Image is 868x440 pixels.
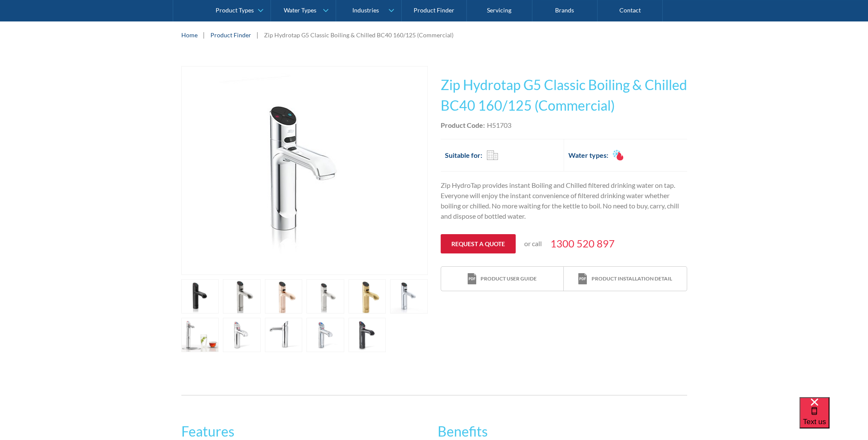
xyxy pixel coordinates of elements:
[181,318,219,352] a: open lightbox
[481,275,537,283] div: Product user guide
[223,279,261,313] a: open lightbox
[219,66,390,274] img: Zip Hydrotap G5 Classic Boiling & Chilled BC40 160/125 (Commercial)
[487,120,511,130] div: H51703
[255,30,260,40] div: |
[181,66,428,275] a: open lightbox
[348,279,386,313] a: open lightbox
[181,279,219,313] a: open lightbox
[348,318,386,352] a: open lightbox
[223,318,261,352] a: open lightbox
[568,150,608,160] h2: Water types:
[216,7,254,14] div: Product Types
[441,180,687,221] p: Zip HydroTap provides instant Boiling and Chilled filtered drinking water on tap. Everyone will e...
[264,30,454,39] div: Zip Hydrotap G5 Classic Boiling & Chilled BC40 160/125 (Commercial)
[578,273,587,285] img: print icon
[306,318,344,352] a: open lightbox
[306,279,344,313] a: open lightbox
[265,279,303,313] a: open lightbox
[210,30,251,39] a: Product Finder
[265,318,303,352] a: open lightbox
[564,267,686,291] a: print iconProduct installation detail
[390,279,428,313] a: open lightbox
[441,121,485,129] strong: Product Code:
[181,30,198,39] a: Home
[352,7,379,14] div: Industries
[468,273,476,285] img: print icon
[441,234,516,253] a: Request a quote
[441,267,564,291] a: print iconProduct user guide
[202,30,206,40] div: |
[799,397,868,440] iframe: podium webchat widget bubble
[591,275,672,283] div: Product installation detail
[441,75,687,116] h1: Zip Hydrotap G5 Classic Boiling & Chilled BC40 160/125 (Commercial)
[445,150,482,160] h2: Suitable for:
[550,236,615,251] a: 1300 520 897
[524,238,542,249] p: or call
[284,7,316,14] div: Water Types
